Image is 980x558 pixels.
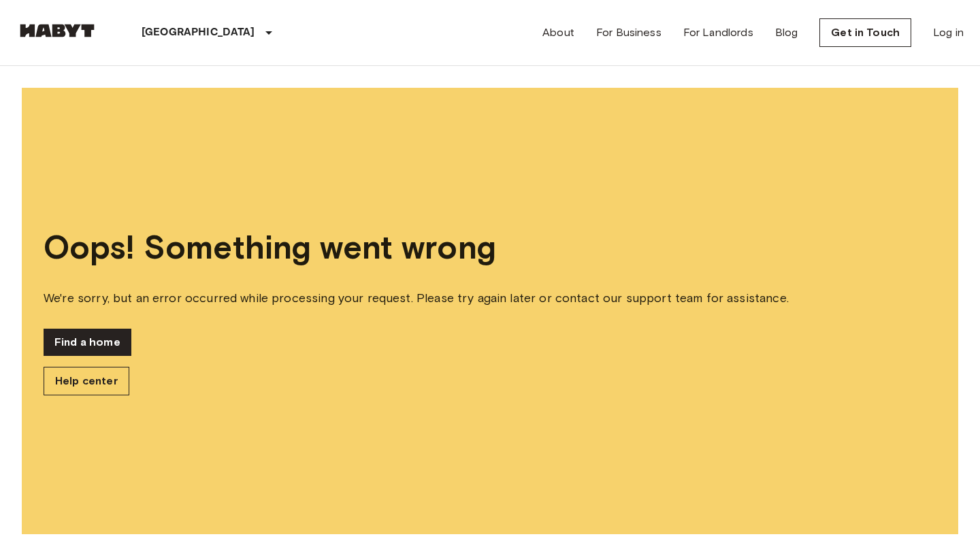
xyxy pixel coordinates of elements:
span: We're sorry, but an error occurred while processing your request. Please try again later or conta... [44,289,936,307]
a: About [542,24,574,41]
img: Habyt [16,24,98,37]
a: Blog [775,24,798,41]
a: Find a home [44,329,131,356]
a: For Landlords [683,24,753,41]
a: Log in [933,24,964,41]
p: [GEOGRAPHIC_DATA] [142,24,255,41]
a: Help center [44,367,129,395]
a: For Business [596,24,661,41]
span: Oops! Something went wrong [44,227,936,267]
a: Get in Touch [819,18,911,47]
